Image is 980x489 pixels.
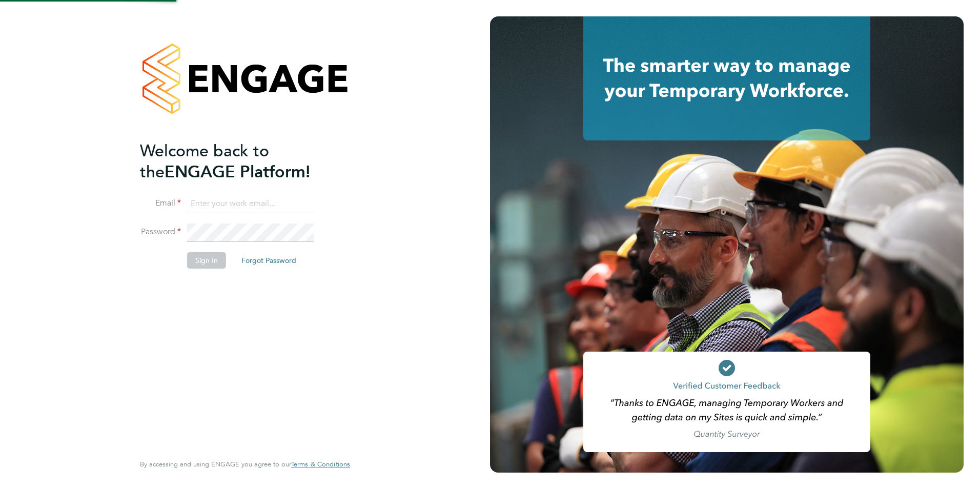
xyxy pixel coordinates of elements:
a: Terms & Conditions [291,460,350,468]
span: Terms & Conditions [291,460,350,468]
button: Forgot Password [233,252,304,269]
label: Email [140,198,181,209]
label: Password [140,227,181,237]
button: Sign In [187,252,226,269]
span: Welcome back to the [140,141,269,182]
span: By accessing and using ENGAGE you agree to our [140,460,350,468]
input: Enter your work email... [187,195,314,213]
h2: ENGAGE Platform! [140,140,340,182]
